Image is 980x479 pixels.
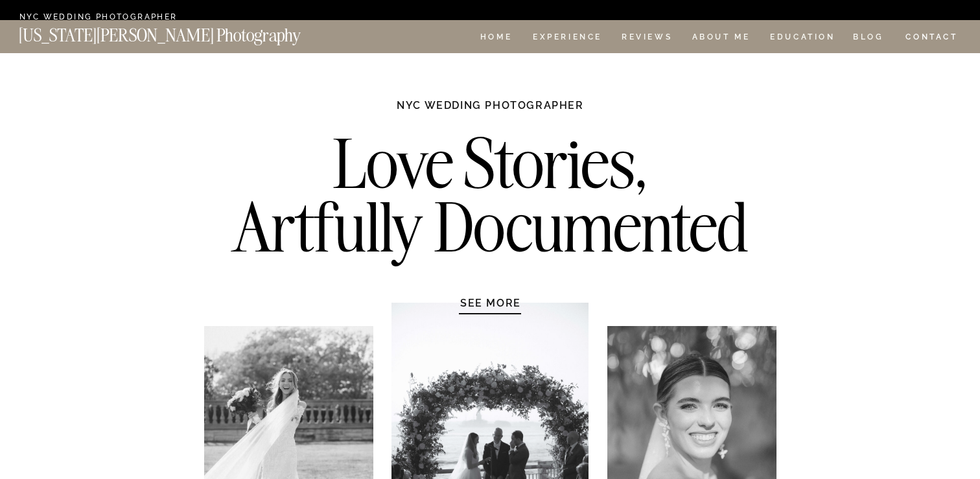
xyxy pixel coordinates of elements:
[905,30,959,44] a: CONTACT
[622,33,670,44] a: REVIEWS
[19,13,215,23] a: NYC Wedding Photographer
[853,33,884,44] a: BLOG
[218,132,762,268] h2: Love Stories, Artfully Documented
[692,33,751,44] a: ABOUT ME
[369,99,612,124] h1: NYC WEDDING PHOTOGRAPHER
[478,33,515,44] a: HOME
[19,27,344,38] a: [US_STATE][PERSON_NAME] Photography
[769,33,837,44] a: EDUCATION
[533,33,601,44] a: Experience
[429,296,552,309] a: SEE MORE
